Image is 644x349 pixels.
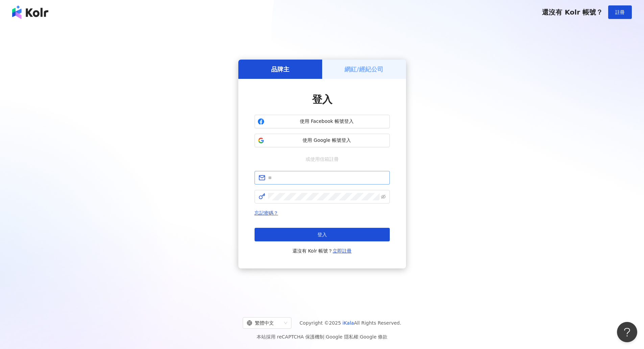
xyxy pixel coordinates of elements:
a: 立即註冊 [333,248,352,254]
a: iKala [342,320,354,326]
a: Google 隱私權 [326,334,358,340]
span: 使用 Google 帳號登入 [267,137,387,144]
span: 還沒有 Kolr 帳號？ [542,8,603,16]
a: 忘記密碼？ [255,210,278,216]
span: eye-invisible [381,194,386,199]
span: 登入 [312,93,332,105]
div: 繁體中文 [247,318,281,328]
span: 註冊 [615,9,625,15]
span: Copyright © 2025 All Rights Reserved. [300,319,401,327]
span: 還沒有 Kolr 帳號？ [292,247,352,255]
a: Google 條款 [360,334,387,340]
button: 登入 [255,228,390,241]
h5: 網紅/經紀公司 [344,65,383,73]
img: logo [12,5,48,19]
span: 使用 Facebook 帳號登入 [267,118,387,125]
span: 本站採用 reCAPTCHA 保護機制 [257,333,387,341]
span: | [324,334,326,340]
button: 使用 Google 帳號登入 [255,134,390,147]
span: 或使用信箱註冊 [301,155,343,163]
h5: 品牌主 [271,65,289,73]
span: | [358,334,360,340]
span: 登入 [317,232,327,237]
button: 使用 Facebook 帳號登入 [255,115,390,128]
button: 註冊 [608,5,632,19]
iframe: Help Scout Beacon - Open [617,322,637,342]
